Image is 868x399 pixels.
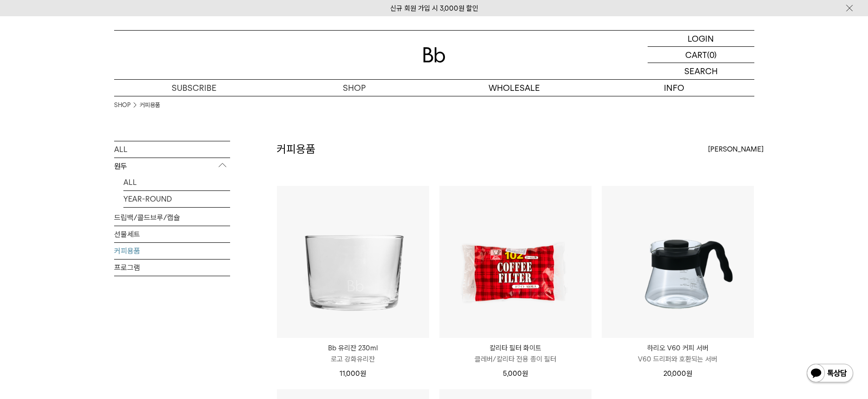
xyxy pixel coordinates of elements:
[686,369,692,378] span: 원
[114,141,230,158] a: ALL
[114,101,130,110] a: SHOP
[277,342,429,365] a: Bb 유리잔 230ml 로고 강화유리잔
[806,363,854,385] img: 카카오톡 채널 1:1 채팅 버튼
[277,342,429,354] p: Bb 유리잔 230ml
[602,342,754,354] p: 하리오 V60 커피 서버
[439,342,592,365] a: 칼리타 필터 화이트 클레버/칼리타 전용 종이 필터
[503,369,528,378] span: 5,000
[114,80,274,96] a: SUBSCRIBE
[663,369,692,378] span: 20,000
[602,354,754,365] p: V60 드리퍼와 호환되는 서버
[276,141,315,157] h2: 커피용품
[114,243,230,259] a: 커피용품
[602,342,754,365] a: 하리오 V60 커피 서버 V60 드리퍼와 호환되는 서버
[277,354,429,365] p: 로고 강화유리잔
[439,342,592,354] p: 칼리타 필터 화이트
[277,186,429,338] img: Bb 유리잔 230ml
[688,31,714,46] p: LOGIN
[390,4,478,13] a: 신규 회원 가입 시 3,000원 할인
[114,260,230,276] a: 프로그램
[123,208,230,224] a: SEASONAL
[423,47,445,63] img: 로고
[522,369,528,378] span: 원
[648,47,754,63] a: CART (0)
[594,80,754,96] p: INFO
[114,226,230,242] a: 선물세트
[439,354,592,365] p: 클레버/칼리타 전용 종이 필터
[707,47,717,63] p: (0)
[439,186,592,338] img: 칼리타 필터 화이트
[340,369,366,378] span: 11,000
[123,191,230,207] a: YEAR-ROUND
[708,144,764,155] span: [PERSON_NAME]
[434,80,594,96] p: WHOLESALE
[684,63,718,79] p: SEARCH
[360,369,366,378] span: 원
[140,101,160,110] a: 커피용품
[274,80,434,96] a: SHOP
[114,158,230,175] p: 원두
[648,31,754,47] a: LOGIN
[602,186,754,338] img: 하리오 V60 커피 서버
[123,174,230,190] a: ALL
[114,209,230,226] a: 드립백/콜드브루/캡슐
[685,47,707,63] p: CART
